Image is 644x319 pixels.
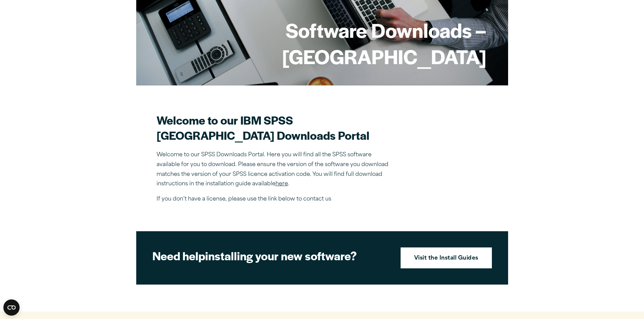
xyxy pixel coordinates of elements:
[152,248,389,263] h2: installing your new software?
[157,112,393,143] h2: Welcome to our IBM SPSS [GEOGRAPHIC_DATA] Downloads Portal
[276,181,288,187] a: here
[414,254,478,263] strong: Visit the Install Guides
[152,247,205,264] strong: Need help
[3,299,20,316] button: Open CMP widget
[157,150,393,189] p: Welcome to our SPSS Downloads Portal. Here you will find all the SPSS software available for you ...
[158,17,486,69] h1: Software Downloads – [GEOGRAPHIC_DATA]
[157,194,393,204] p: If you don’t have a license, please use the link below to contact us
[401,247,492,268] a: Visit the Install Guides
